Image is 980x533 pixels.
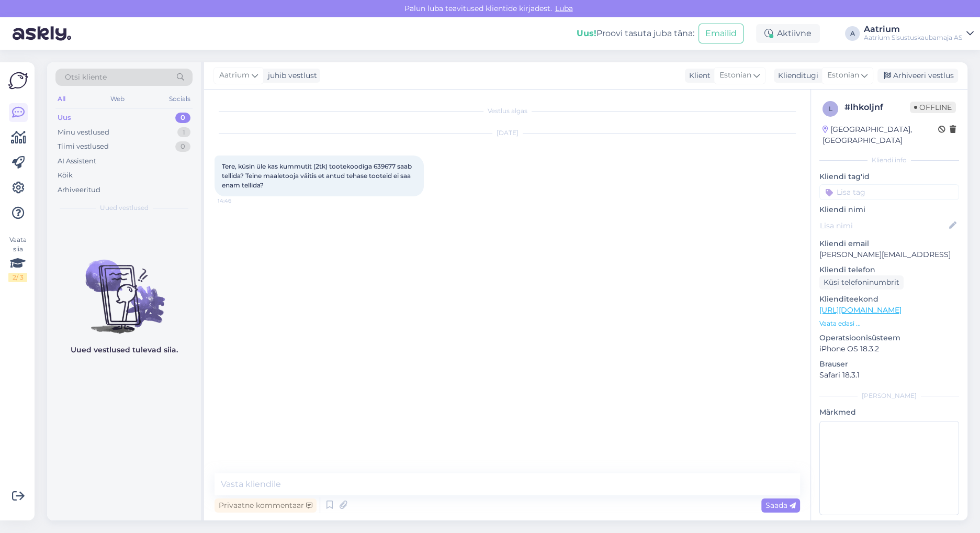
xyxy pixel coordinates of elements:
[819,407,959,418] p: Märkmed
[699,24,744,43] button: Emailid
[819,171,959,182] p: Kliendi tag'id
[819,275,904,290] div: Küsi telefoninumbrit
[819,156,959,165] div: Kliendi info
[167,92,193,106] div: Socials
[829,105,832,113] span: l
[215,106,800,116] div: Vestlus algas
[685,70,711,81] div: Klient
[864,25,962,34] div: Aatrium
[819,184,959,200] input: Lisa tag
[175,113,190,123] div: 0
[819,370,959,381] p: Safari 18.3.1
[8,273,27,282] div: 2 / 3
[819,249,959,260] p: [PERSON_NAME][EMAIL_ADDRESS]
[58,127,109,138] div: Minu vestlused
[819,238,959,249] p: Kliendi email
[819,391,959,401] div: [PERSON_NAME]
[844,101,910,114] div: # lhkoljnf
[8,235,27,282] div: Vaata siia
[215,498,317,513] div: Privaatne kommentaar
[215,128,800,138] div: [DATE]
[55,92,67,106] div: All
[175,141,190,152] div: 0
[820,220,947,231] input: Lisa nimi
[819,319,959,328] p: Vaata edasi ...
[65,72,107,83] span: Otsi kliente
[877,69,958,83] div: Arhiveeri vestlus
[71,345,178,356] p: Uued vestlused tulevad siia.
[719,70,751,81] span: Estonian
[219,70,250,81] span: Aatrium
[827,70,859,81] span: Estonian
[864,34,962,42] div: Aatrium Sisustuskaubamaja AS
[864,25,974,42] a: AatriumAatrium Sisustuskaubamaja AS
[218,197,257,205] span: 14:46
[47,241,201,335] img: No chats
[774,70,818,81] div: Klienditugi
[845,26,860,41] div: A
[819,264,959,275] p: Kliendi telefon
[58,156,96,166] div: AI Assistent
[222,162,413,189] span: Tere, küsin üle kas kummutit (2tk) tootekoodiga 639677 saab tellida? Teine maaletooja väitis et a...
[100,203,149,213] span: Uued vestlused
[177,127,190,138] div: 1
[264,70,317,81] div: juhib vestlust
[552,4,576,13] span: Luba
[819,204,959,215] p: Kliendi nimi
[58,185,100,195] div: Arhiveeritud
[577,27,694,40] div: Proovi tasuta juba täna:
[58,113,71,123] div: Uus
[819,359,959,370] p: Brauser
[823,124,938,146] div: [GEOGRAPHIC_DATA], [GEOGRAPHIC_DATA]
[58,141,109,152] div: Tiimi vestlused
[819,332,959,343] p: Operatsioonisüsteem
[58,170,73,181] div: Kõik
[756,24,820,43] div: Aktiivne
[108,92,127,106] div: Web
[577,28,596,38] b: Uus!
[8,71,28,91] img: Askly Logo
[765,501,796,510] span: Saada
[819,294,959,305] p: Klienditeekond
[910,102,956,113] span: Offline
[819,305,902,315] a: [URL][DOMAIN_NAME]
[819,343,959,354] p: iPhone OS 18.3.2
